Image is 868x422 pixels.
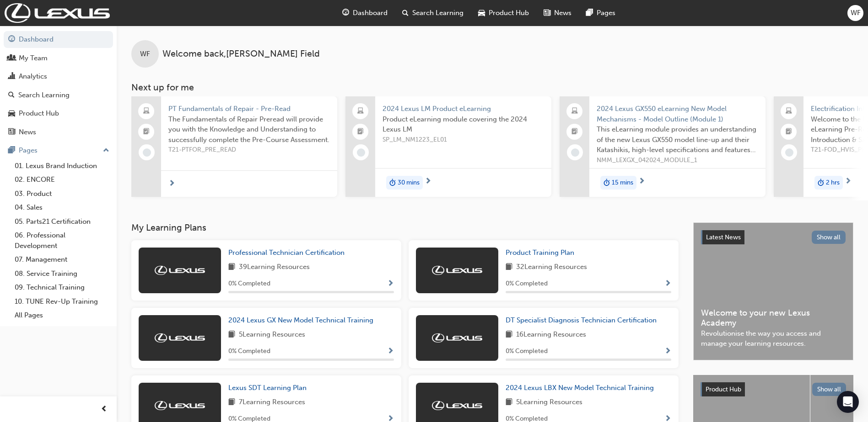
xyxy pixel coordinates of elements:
[8,91,15,100] span: search-icon
[701,328,846,349] span: Revolutionise the way you access and manage your learning resources.
[412,8,464,18] span: Search Learning
[239,262,310,273] span: 39 Learning Resources
[597,104,758,124] span: 2024 Lexus GX550 eLearning New Model Mechanisms - Model Outline (Module 1)
[11,295,113,309] a: 10. TUNE Rev-Up Training
[11,187,113,201] a: 03. Product
[395,4,471,22] a: search-iconSearch Learning
[425,178,431,186] span: next-icon
[8,36,15,44] span: guage-icon
[432,333,482,343] img: Trak
[228,262,235,273] span: book-icon
[4,31,113,48] a: Dashboard
[143,148,151,157] span: learningRecordVerb_NONE-icon
[11,173,113,187] a: 02. ENCORE
[143,126,150,138] span: booktick-icon
[11,200,113,215] a: 04. Sales
[818,177,824,189] span: duration-icon
[571,105,578,117] span: laptop-icon
[4,29,113,142] button: DashboardMy TeamAnalyticsSearch LearningProduct HubNews
[11,253,113,267] a: 07. Management
[19,53,48,63] div: My Team
[786,105,792,117] span: laptop-icon
[664,346,671,357] button: Show Progress
[432,266,482,275] img: Trak
[478,7,485,19] span: car-icon
[19,71,47,82] div: Analytics
[785,148,793,157] span: learningRecordVerb_NONE-icon
[387,348,394,356] span: Show Progress
[516,397,582,408] span: 5 Learning Resources
[516,262,587,273] span: 32 Learning Resources
[560,96,766,197] a: 2024 Lexus GX550 eLearning New Model Mechanisms - Model Outline (Module 1)This eLearning module p...
[239,329,305,341] span: 5 Learning Resources
[11,308,113,322] a: All Pages
[387,280,394,288] span: Show Progress
[168,180,175,188] span: next-icon
[383,114,544,135] span: Product eLearning module covering the 2024 Lexus LM
[19,108,59,119] div: Product Hub
[847,5,863,21] button: WF
[383,135,544,145] span: SP_LM_NM1223_EL01
[597,124,758,155] span: This eLearning module provides an understanding of the new Lexus GX550 model line-up and their Ka...
[664,348,671,356] span: Show Progress
[11,280,113,295] a: 09. Technical Training
[597,155,758,166] span: NMM_LEXGX_042024_MODULE_1
[8,54,15,63] span: people-icon
[228,316,373,324] span: 2024 Lexus GX New Model Technical Training
[506,262,512,273] span: book-icon
[8,73,15,81] span: chart-icon
[664,280,671,288] span: Show Progress
[786,126,792,138] span: booktick-icon
[131,222,679,233] h3: My Learning Plans
[387,278,394,290] button: Show Progress
[812,231,846,244] button: Show all
[471,4,536,22] a: car-iconProduct Hub
[8,110,15,118] span: car-icon
[604,177,610,189] span: duration-icon
[239,397,305,408] span: 7 Learning Resources
[571,126,578,138] span: booktick-icon
[4,105,113,122] a: Product Hub
[554,8,571,18] span: News
[357,105,364,117] span: laptop-icon
[162,49,320,59] span: Welcome back , [PERSON_NAME] Field
[387,346,394,357] button: Show Progress
[18,90,70,100] div: Search Learning
[228,384,307,392] span: Lexus SDT Learning Plan
[228,248,345,257] span: Professional Technician Certification
[357,126,364,138] span: booktick-icon
[342,7,349,19] span: guage-icon
[353,8,388,18] span: Dashboard
[131,96,337,197] a: PT Fundamentals of Repair - Pre-ReadThe Fundamentals of Repair Preread will provide you with the ...
[4,87,113,104] a: Search Learning
[693,222,853,360] a: Latest NewsShow allWelcome to your new Lexus AcademyRevolutionise the way you access and manage y...
[506,346,548,357] span: 0 % Completed
[664,278,671,290] button: Show Progress
[228,248,348,258] a: Professional Technician Certification
[506,397,512,408] span: book-icon
[228,397,235,408] span: book-icon
[837,391,859,413] div: Open Intercom Messenger
[586,7,593,19] span: pages-icon
[579,4,623,22] a: pages-iconPages
[506,384,654,392] span: 2024 Lexus LBX New Model Technical Training
[506,248,578,258] a: Product Training Plan
[383,104,544,114] span: 2024 Lexus LM Product eLearning
[506,316,657,324] span: DT Specialist Diagnosis Technician Certification
[536,4,579,22] a: news-iconNews
[168,114,330,145] span: The Fundamentals of Repair Preread will provide you with the Knowledge and Understanding to succe...
[597,8,615,18] span: Pages
[103,145,109,157] span: up-icon
[335,4,395,22] a: guage-iconDashboard
[571,148,579,157] span: learningRecordVerb_NONE-icon
[701,382,846,397] a: Product HubShow all
[4,142,113,159] button: Pages
[140,49,150,59] span: WF
[5,3,110,23] img: Trak
[851,8,861,18] span: WF
[402,7,409,19] span: search-icon
[117,82,868,93] h3: Next up for me
[845,178,852,186] span: next-icon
